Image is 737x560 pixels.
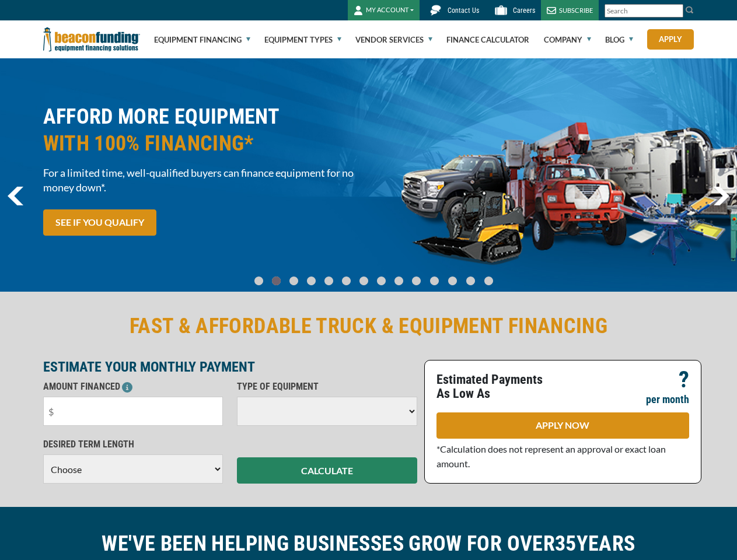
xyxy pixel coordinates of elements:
span: WITH 100% FINANCING* [43,130,362,157]
a: Clear search text [671,6,680,16]
a: Go To Slide 0 [252,276,266,286]
a: Go To Slide 2 [287,276,301,286]
span: Careers [513,6,535,15]
p: per month [646,393,689,407]
a: Go To Slide 11 [445,276,460,286]
p: DESIRED TERM LENGTH [43,437,223,452]
button: CALCULATE [237,457,417,484]
a: Vendor Services [355,21,432,58]
span: Contact Us [448,6,479,15]
a: Blog [605,21,633,58]
a: Apply [647,29,694,50]
h2: WE'VE BEEN HELPING BUSINESSES GROW FOR OVER YEARS [43,530,694,557]
img: Search [685,5,694,15]
span: 35 [555,531,577,556]
p: ? [679,373,689,387]
a: Company [544,21,591,58]
p: TYPE OF EQUIPMENT [237,380,417,394]
h2: AFFORD MORE EQUIPMENT [43,103,362,157]
a: Go To Slide 9 [410,276,424,286]
input: $ [43,397,223,426]
a: Equipment Types [264,21,341,58]
a: Go To Slide 7 [375,276,389,286]
p: Estimated Payments As Low As [436,373,556,401]
a: previous [8,187,23,205]
input: Search [605,4,683,17]
a: Go To Slide 12 [463,276,478,286]
a: Go To Slide 1 [270,276,284,286]
a: Go To Slide 8 [392,276,406,286]
a: Go To Slide 5 [340,276,354,286]
a: Go To Slide 10 [427,276,442,286]
a: Equipment Financing [154,21,250,58]
a: APPLY NOW [436,412,689,439]
a: Finance Calculator [446,21,529,58]
a: Go To Slide 4 [322,276,336,286]
a: Go To Slide 13 [481,276,496,286]
img: Left Navigator [8,187,23,205]
h2: FAST & AFFORDABLE TRUCK & EQUIPMENT FINANCING [43,313,694,339]
img: Right Navigator [713,187,729,205]
a: Go To Slide 6 [357,276,371,286]
a: Go To Slide 3 [305,276,319,286]
img: Beacon Funding Corporation logo [43,20,140,58]
p: ESTIMATE YOUR MONTHLY PAYMENT [43,360,417,374]
p: AMOUNT FINANCED [43,380,223,394]
span: *Calculation does not represent an approval or exact loan amount. [436,443,666,469]
a: SEE IF YOU QUALIFY [43,209,156,236]
span: For a limited time, well-qualified buyers can finance equipment for no money down*. [43,166,362,195]
a: next [713,187,729,205]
